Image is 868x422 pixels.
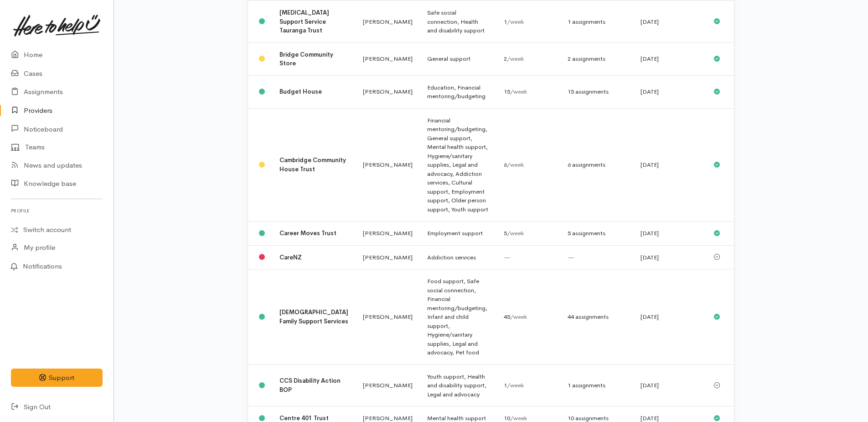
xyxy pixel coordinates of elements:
[504,17,553,26] div: 1
[356,75,420,108] td: [PERSON_NAME]
[420,222,496,246] td: Employment support
[279,229,336,237] b: Career Moves Trust
[507,161,524,169] span: /week
[633,42,706,75] td: [DATE]
[279,308,348,325] b: [DEMOGRAPHIC_DATA] Family Support Services
[356,222,420,246] td: [PERSON_NAME]
[568,253,574,261] span: —
[504,87,553,96] div: 15
[568,54,626,63] div: 2 assignments
[633,222,706,246] td: [DATE]
[504,54,553,63] div: 2
[504,381,553,390] div: 1
[510,88,527,95] span: /week
[504,312,553,322] div: 45
[11,369,103,387] button: Support
[420,364,496,406] td: Youth support, Health and disability support, Legal and advocacy
[568,17,626,26] div: 1 assignments
[633,75,706,108] td: [DATE]
[633,108,706,222] td: [DATE]
[279,88,322,95] b: Budget House
[279,51,333,68] b: Bridge Community Store
[568,87,626,96] div: 15 assignments
[568,312,626,322] div: 44 assignments
[504,253,511,261] span: —
[420,108,496,222] td: Financial mentoring/budgeting, General support, Mental health support, Hygiene/sanitary supplies,...
[420,1,496,43] td: Safe social connection, Health and disability support
[279,414,329,422] b: Centre 401 Trust
[633,269,706,365] td: [DATE]
[507,55,524,63] span: /week
[279,156,346,173] b: Cambridge Community House Trust
[568,229,626,238] div: 5 assignments
[420,269,496,365] td: Food support, Safe social connection, Financial mentoring/budgeting, Infant and child support, Hy...
[504,160,553,169] div: 6
[633,245,706,269] td: [DATE]
[507,18,524,26] span: /week
[507,229,524,237] span: /week
[279,253,302,261] b: CareNZ
[510,414,527,422] span: /week
[568,381,626,390] div: 1 assignments
[279,377,341,394] b: CCS Disability Action BOP
[356,42,420,75] td: [PERSON_NAME]
[420,75,496,108] td: Education, Financial mentoring/budgeting
[420,42,496,75] td: General support
[504,229,553,238] div: 5
[568,160,626,169] div: 6 assignments
[356,245,420,269] td: [PERSON_NAME]
[420,245,496,269] td: Addiction services
[633,364,706,406] td: [DATE]
[507,381,524,389] span: /week
[510,313,527,321] span: /week
[356,364,420,406] td: [PERSON_NAME]
[356,269,420,365] td: [PERSON_NAME]
[356,1,420,43] td: [PERSON_NAME]
[11,205,103,217] h6: Profile
[633,1,706,43] td: [DATE]
[356,108,420,222] td: [PERSON_NAME]
[279,9,329,34] b: [MEDICAL_DATA] Support Service Tauranga Trust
